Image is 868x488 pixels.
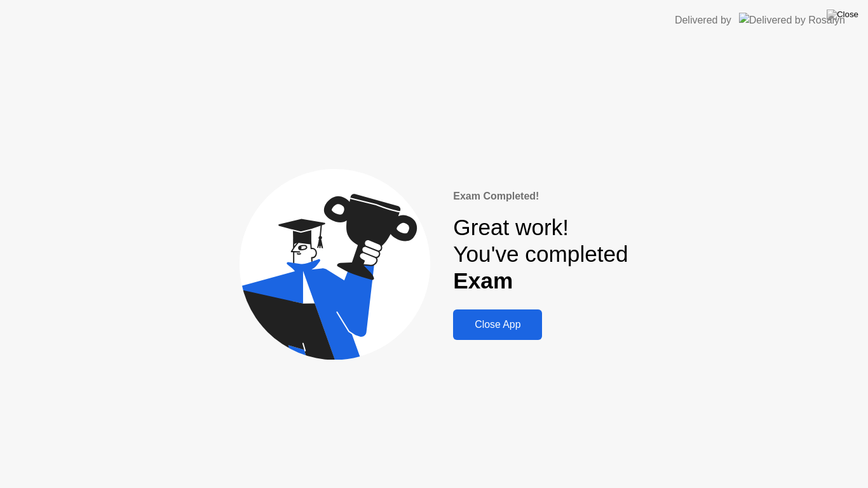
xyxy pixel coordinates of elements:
img: Delivered by Rosalyn [739,13,845,27]
b: Exam [453,268,513,293]
div: Close App [457,319,538,330]
div: Exam Completed! [453,189,628,204]
button: Close App [453,309,542,340]
div: Great work! You've completed [453,214,628,295]
div: Delivered by [675,13,731,28]
img: Close [827,10,858,20]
